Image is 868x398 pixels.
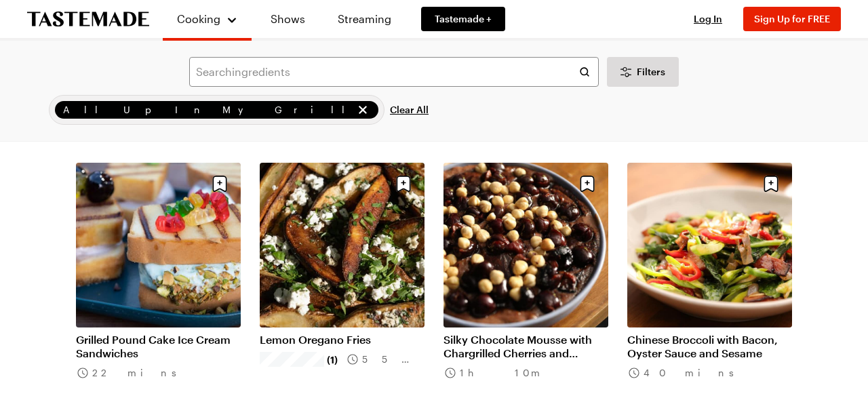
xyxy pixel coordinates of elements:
a: Grilled Pound Cake Ice Cream Sandwiches [76,333,241,360]
a: Silky Chocolate Mousse with Chargrilled Cherries and Toasted Hazelnuts [443,333,608,360]
button: Sign Up for FREE [743,7,841,31]
button: Desktop filters [607,57,679,87]
span: Sign Up for FREE [754,13,830,24]
button: Save recipe [758,171,784,197]
button: Save recipe [574,171,600,197]
a: Lemon Oregano Fries [260,333,425,346]
button: remove All Up In My Grill [355,102,370,117]
button: Save recipe [391,171,416,197]
span: All Up In My Grill [63,102,353,117]
a: To Tastemade Home Page [27,12,149,27]
span: Filters [637,65,665,79]
button: Clear All [390,95,429,125]
button: Save recipe [207,171,233,197]
span: Tastemade + [435,12,492,26]
span: Clear All [390,103,429,117]
span: Log In [694,13,722,24]
button: Cooking [176,5,238,33]
button: Log In [681,12,735,26]
a: Chinese Broccoli with Bacon, Oyster Sauce and Sesame [627,333,792,360]
a: Tastemade + [421,7,505,31]
span: Cooking [177,12,220,25]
